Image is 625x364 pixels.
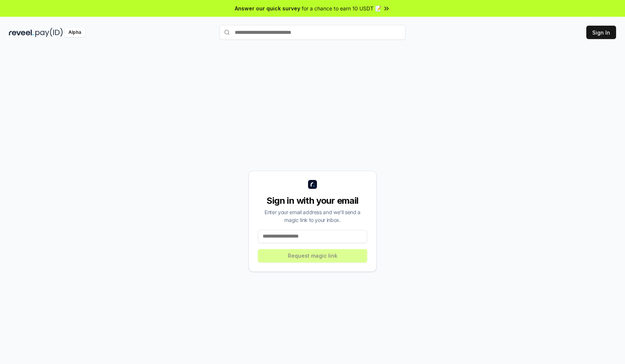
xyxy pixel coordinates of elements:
[258,208,367,224] div: Enter your email address and we’ll send a magic link to your inbox.
[64,28,85,37] div: Alpha
[586,26,616,39] button: Sign In
[302,4,381,12] span: for a chance to earn 10 USDT 📝
[258,195,367,207] div: Sign in with your email
[35,28,63,37] img: pay_id
[9,28,34,37] img: reveel_dark
[308,180,317,189] img: logo_small
[235,4,300,12] span: Answer our quick survey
